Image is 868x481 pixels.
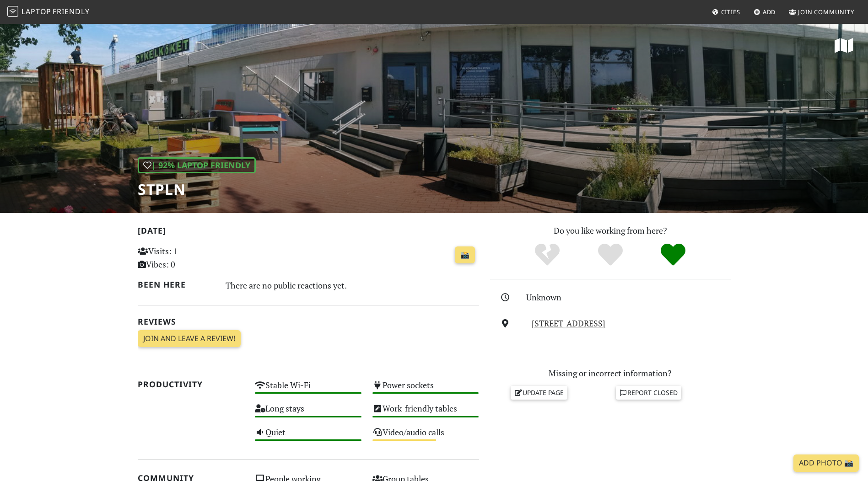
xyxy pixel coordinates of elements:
[526,291,736,304] div: Unknown
[721,8,740,16] span: Cities
[516,242,579,267] div: No
[616,386,682,400] a: Report closed
[138,379,244,389] h2: Productivity
[455,246,475,264] a: 📸
[7,4,90,20] a: LaptopFriendly LaptopFriendly
[249,425,367,448] div: Quiet
[138,245,244,271] p: Visits: 1 Vibes: 0
[22,6,51,16] span: Laptop
[785,4,858,20] a: Join Community
[750,4,780,20] a: Add
[53,6,89,16] span: Friendly
[7,6,18,17] img: LaptopFriendly
[490,224,731,237] p: Do you like working from here?
[642,242,705,267] div: Definitely!
[511,386,567,400] a: Update page
[138,157,256,173] div: | 92% Laptop Friendly
[798,8,854,16] span: Join Community
[249,401,367,424] div: Long stays
[138,181,256,198] h1: STPLN
[490,367,731,380] p: Missing or incorrect information?
[579,242,642,267] div: Yes
[138,317,479,326] h2: Reviews
[138,280,215,289] h2: Been here
[532,318,605,329] a: [STREET_ADDRESS]
[763,8,776,16] span: Add
[793,454,859,472] a: Add Photo 📸
[367,378,485,401] div: Power sockets
[138,330,241,347] a: Join and leave a review!
[708,4,744,20] a: Cities
[138,226,479,239] h2: [DATE]
[226,278,479,293] div: There are no public reactions yet.
[249,378,367,401] div: Stable Wi-Fi
[367,425,485,448] div: Video/audio calls
[367,401,485,424] div: Work-friendly tables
